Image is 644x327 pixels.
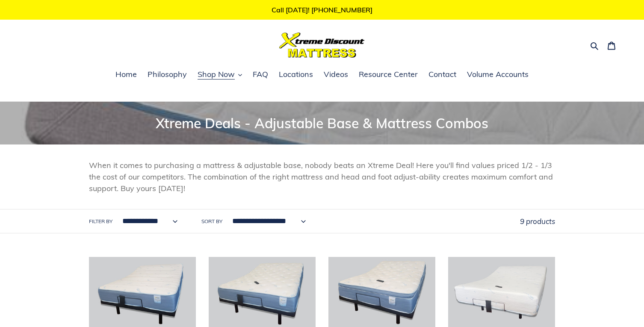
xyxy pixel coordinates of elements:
span: Resource Center [359,69,418,80]
button: Shop Now [193,68,246,81]
a: Videos [319,68,352,81]
label: Filter by [89,218,112,225]
span: 9 products [520,217,555,226]
span: Contact [428,69,456,80]
span: Home [115,69,137,80]
span: Videos [324,69,348,80]
span: Locations [279,69,313,80]
a: Locations [275,68,317,81]
a: Volume Accounts [463,68,533,81]
img: Xtreme Discount Mattress [279,32,365,58]
a: Home [111,68,141,81]
a: Resource Center [354,68,422,81]
span: Philosophy [148,69,187,80]
a: Contact [424,68,461,81]
label: Sort by [201,218,222,225]
span: Shop Now [198,69,235,80]
span: FAQ [253,69,268,80]
a: FAQ [248,68,272,81]
a: Philosophy [143,68,191,81]
span: Volume Accounts [467,69,529,80]
p: When it comes to purchasing a mattress & adjustable base, nobody beats an Xtreme Deal! Here you'l... [89,159,555,194]
span: Xtreme Deals - Adjustable Base & Mattress Combos [156,115,488,132]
